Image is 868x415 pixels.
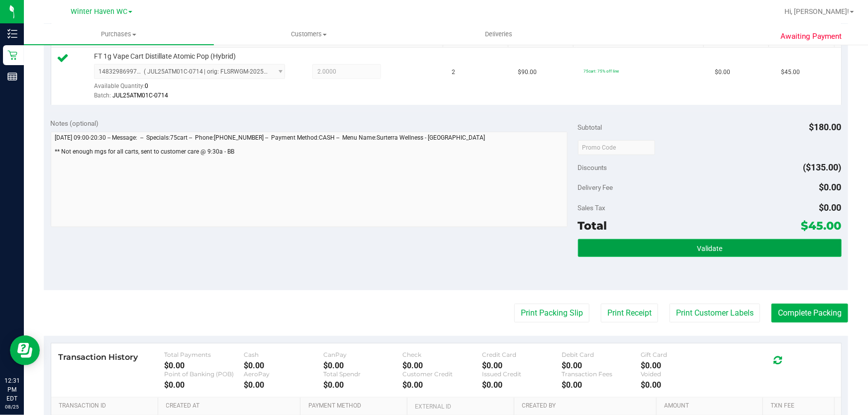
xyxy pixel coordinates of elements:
a: Customers [214,24,404,45]
span: Validate [697,245,722,252]
div: Total Payments [164,351,244,358]
span: Awaiting Payment [781,31,842,42]
div: $0.00 [402,380,482,390]
div: Debit Card [562,351,641,358]
span: 2 [452,68,456,77]
span: Sales Tax [578,204,606,212]
div: Issued Credit [482,370,562,378]
div: $0.00 [323,361,403,370]
span: $45.00 [781,68,800,77]
button: Print Receipt [601,304,658,323]
span: Total [578,219,607,233]
span: Hi, [PERSON_NAME]! [784,7,849,15]
div: $0.00 [164,361,244,370]
span: $180.00 [809,122,842,132]
div: $0.00 [562,380,641,390]
span: Deliveries [472,30,526,39]
a: Txn Fee [771,402,831,410]
inline-svg: Reports [7,72,17,82]
div: Point of Banking (POB) [164,370,244,378]
a: Amount [664,402,759,410]
div: Credit Card [482,351,562,358]
span: 75cart: 75% off line [583,69,619,74]
div: Check [402,351,482,358]
span: $90.00 [518,68,537,77]
iframe: Resource center [10,335,40,365]
div: $0.00 [482,380,562,390]
a: Deliveries [404,24,594,45]
span: Customers [214,30,403,39]
button: Print Customer Labels [670,304,760,323]
button: Complete Packing [772,304,848,323]
span: Winter Haven WC [71,7,127,16]
button: Print Packing Slip [514,304,589,323]
div: Cash [244,351,323,358]
div: $0.00 [482,361,562,370]
input: Promo Code [578,140,655,155]
span: Purchases [24,30,214,39]
inline-svg: Inventory [7,29,17,39]
span: Batch: [94,92,111,99]
div: $0.00 [641,380,721,390]
div: $0.00 [641,361,721,370]
span: $0.00 [819,182,842,192]
span: Subtotal [578,123,602,131]
div: $0.00 [164,380,244,390]
span: Delivery Fee [578,183,613,191]
a: Transaction ID [59,402,154,410]
span: $0.00 [819,202,842,213]
div: $0.00 [244,380,323,390]
a: Created At [166,402,297,410]
div: $0.00 [402,361,482,370]
div: Total Spendr [323,370,403,378]
span: FT 1g Vape Cart Distillate Atomic Pop (Hybrid) [94,52,236,61]
span: 0 [145,83,148,89]
span: $45.00 [801,219,842,233]
div: $0.00 [562,361,641,370]
button: Validate [578,239,842,257]
div: AeroPay [244,370,323,378]
a: Payment Method [308,402,403,410]
div: Available Quantity: [94,79,295,98]
span: $0.00 [715,68,731,77]
a: Created By [522,402,653,410]
div: Gift Card [641,351,721,358]
inline-svg: Retail [7,50,17,60]
p: 08/25 [4,403,19,411]
div: CanPay [323,351,403,358]
div: Transaction Fees [562,370,641,378]
p: 12:31 PM EDT [4,376,19,403]
span: JUL25ATM01C-0714 [112,92,168,99]
div: Voided [641,370,721,378]
div: Customer Credit [402,370,482,378]
a: Purchases [24,24,214,45]
span: Discounts [578,159,607,176]
span: ($135.00) [803,162,842,172]
div: $0.00 [244,361,323,370]
div: $0.00 [323,380,403,390]
span: Notes (optional) [51,119,99,127]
